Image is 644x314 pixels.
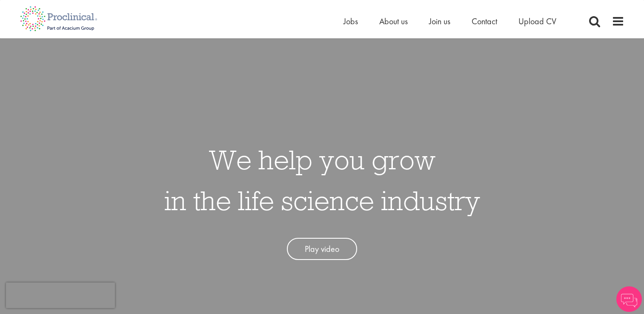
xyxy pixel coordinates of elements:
[379,16,408,27] a: About us
[616,286,642,312] img: Chatbot
[343,16,358,27] a: Jobs
[518,16,556,27] a: Upload CV
[287,238,357,260] a: Play video
[429,16,450,27] a: Join us
[164,139,480,221] h1: We help you grow in the life science industry
[472,16,497,27] a: Contact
